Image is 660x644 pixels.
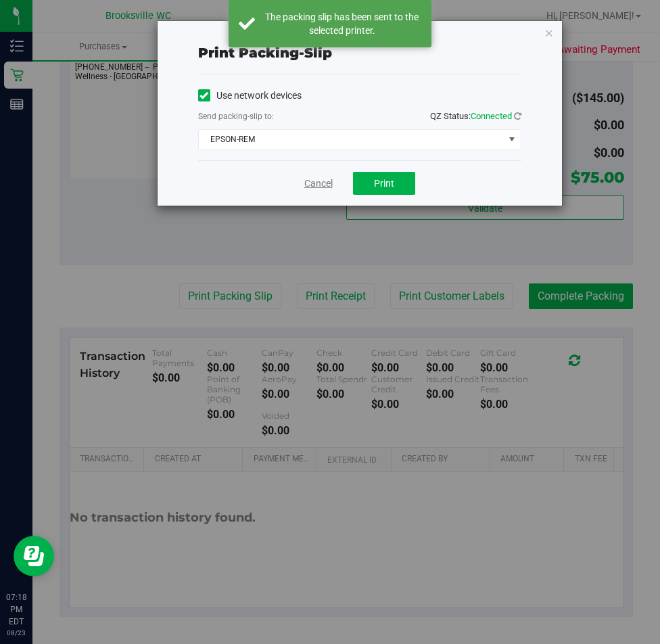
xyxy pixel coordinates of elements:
[374,178,394,189] span: Print
[198,110,274,122] label: Send packing-slip to:
[14,536,54,576] iframe: Resource center
[304,177,333,191] a: Cancel
[353,172,415,195] button: Print
[430,111,521,121] span: QZ Status:
[503,130,520,149] span: select
[471,111,512,121] span: Connected
[198,45,332,61] span: Print packing-slip
[199,130,504,149] span: EPSON-REM
[198,89,302,103] label: Use network devices
[262,10,421,37] div: The packing slip has been sent to the selected printer.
